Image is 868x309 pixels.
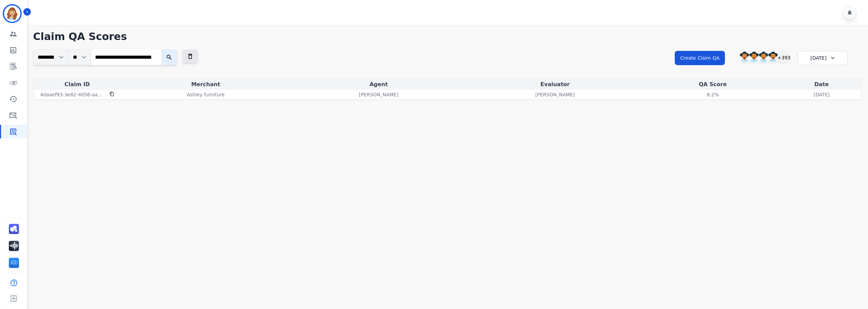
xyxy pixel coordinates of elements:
div: Claim ID [35,80,120,89]
div: Merchant [122,80,289,89]
div: [DATE] [797,51,848,65]
p: [PERSON_NAME] [359,91,398,98]
p: Ashley furniture [187,91,224,98]
div: Agent [292,80,466,89]
p: [DATE] [813,91,829,98]
div: Date [784,80,860,89]
p: [PERSON_NAME] [535,91,575,98]
div: 8.2% [697,91,728,98]
h1: Claim QA Scores [33,31,861,43]
div: +393 [777,52,789,63]
div: Evaluator [468,80,642,89]
img: Bordered avatar [4,5,20,22]
p: 4daaef93-3e82-4056-aa0f-c0b947ee265c [40,91,105,98]
div: QA Score [645,80,781,89]
button: Create Claim QA [675,51,725,65]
